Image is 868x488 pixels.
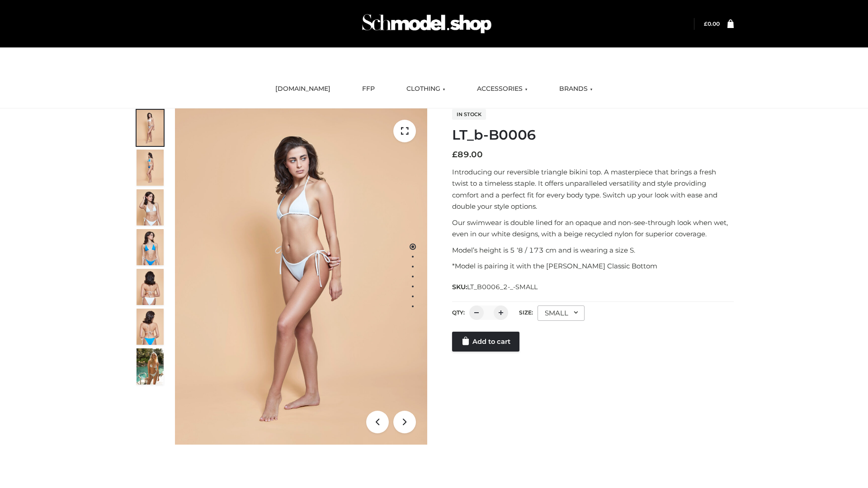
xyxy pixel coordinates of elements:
p: *Model is pairing it with the [PERSON_NAME] Classic Bottom [452,260,734,272]
p: Model’s height is 5 ‘8 / 173 cm and is wearing a size S. [452,244,734,256]
a: [DOMAIN_NAME] [269,79,337,99]
div: SMALL [538,305,585,321]
span: £ [704,20,708,27]
img: ArielClassicBikiniTop_CloudNine_AzureSky_OW114ECO_3-scaled.jpg [137,189,164,225]
img: ArielClassicBikiniTop_CloudNine_AzureSky_OW114ECO_2-scaled.jpg [137,150,164,186]
span: SKU: [452,282,538,292]
a: FFP [355,79,382,99]
h1: LT_b-B0006 [452,127,734,143]
p: Introducing our reversible triangle bikini top. A masterpiece that brings a fresh twist to a time... [452,166,734,212]
bdi: 89.00 [452,150,483,160]
img: ArielClassicBikiniTop_CloudNine_AzureSky_OW114ECO_1 [175,108,427,445]
label: Size: [519,309,533,316]
span: LT_B0006_2-_-SMALL [467,283,538,291]
a: ACCESSORIES [470,79,534,99]
img: ArielClassicBikiniTop_CloudNine_AzureSky_OW114ECO_1-scaled.jpg [137,110,164,146]
span: £ [452,150,458,160]
p: Our swimwear is double lined for an opaque and non-see-through look when wet, even in our white d... [452,217,734,240]
img: ArielClassicBikiniTop_CloudNine_AzureSky_OW114ECO_4-scaled.jpg [137,229,164,265]
a: CLOTHING [400,79,452,99]
a: £0.00 [704,20,720,27]
span: In stock [452,109,486,120]
img: ArielClassicBikiniTop_CloudNine_AzureSky_OW114ECO_8-scaled.jpg [137,309,164,345]
a: BRANDS [552,79,599,99]
img: Arieltop_CloudNine_AzureSky2.jpg [137,348,164,385]
img: ArielClassicBikiniTop_CloudNine_AzureSky_OW114ECO_7-scaled.jpg [137,269,164,305]
img: Schmodel Admin 964 [359,6,495,42]
label: QTY: [452,309,465,316]
bdi: 0.00 [704,20,720,27]
a: Add to cart [452,332,519,352]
